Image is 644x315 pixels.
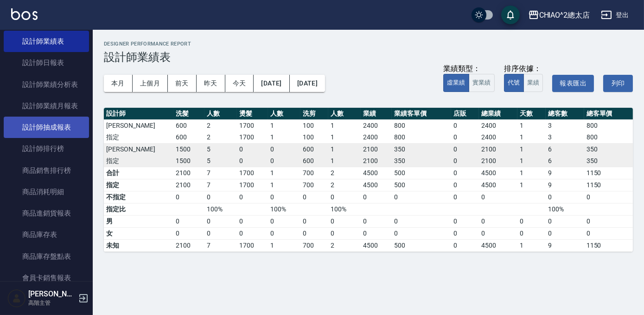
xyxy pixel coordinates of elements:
[451,155,479,167] td: 0
[204,215,237,227] td: 0
[204,191,237,203] td: 0
[451,215,479,227] td: 0
[517,239,546,251] td: 1
[328,215,361,227] td: 0
[451,239,479,251] td: 0
[268,215,300,227] td: 0
[501,6,520,24] button: save
[104,179,173,191] td: 指定
[173,143,204,155] td: 1500
[479,167,517,179] td: 4500
[237,191,268,203] td: 0
[4,181,89,203] a: 商品消耗明細
[361,239,392,251] td: 4500
[392,239,451,251] td: 500
[300,167,329,179] td: 700
[451,179,479,191] td: 0
[539,9,590,21] div: CHIAO^2總太店
[237,119,268,131] td: 1700
[546,119,584,131] td: 3
[584,143,633,155] td: 350
[4,203,89,224] a: 商品進銷貨報表
[546,239,584,251] td: 9
[300,215,329,227] td: 0
[361,227,392,239] td: 0
[584,215,633,227] td: 0
[584,179,633,191] td: 1150
[104,108,633,252] table: a dense table
[173,131,204,144] td: 600
[361,119,392,131] td: 2400
[328,239,361,251] td: 2
[104,51,633,64] h3: 設計師業績表
[268,239,300,251] td: 1
[4,224,89,245] a: 商品庫存表
[328,119,361,131] td: 1
[104,131,173,144] td: 指定
[268,191,300,203] td: 0
[237,179,268,191] td: 1700
[392,215,451,227] td: 0
[237,143,268,155] td: 0
[584,239,633,251] td: 1150
[237,227,268,239] td: 0
[504,64,543,74] div: 排序依據：
[523,74,543,92] button: 業績
[268,143,300,155] td: 0
[328,131,361,144] td: 1
[300,179,329,191] td: 700
[479,131,517,144] td: 2400
[204,167,237,179] td: 7
[392,167,451,179] td: 500
[28,289,76,299] h5: [PERSON_NAME]
[7,289,26,308] img: Person
[300,143,329,155] td: 600
[552,75,594,92] button: 報表匯出
[392,179,451,191] td: 500
[546,179,584,191] td: 9
[104,119,173,131] td: [PERSON_NAME]
[104,215,173,227] td: 男
[204,131,237,144] td: 2
[584,108,633,120] th: 總客單價
[268,227,300,239] td: 0
[392,191,451,203] td: 0
[361,167,392,179] td: 4500
[451,167,479,179] td: 0
[584,131,633,144] td: 800
[104,75,133,92] button: 本月
[584,167,633,179] td: 1150
[517,179,546,191] td: 1
[225,75,254,92] button: 今天
[479,227,517,239] td: 0
[4,74,89,95] a: 設計師業績分析表
[300,239,329,251] td: 700
[584,191,633,203] td: 0
[328,227,361,239] td: 0
[517,167,546,179] td: 1
[328,179,361,191] td: 2
[104,191,173,203] td: 不指定
[517,215,546,227] td: 0
[517,143,546,155] td: 1
[173,191,204,203] td: 0
[237,215,268,227] td: 0
[4,160,89,181] a: 商品銷售排行榜
[173,239,204,251] td: 2100
[361,155,392,167] td: 2100
[4,138,89,159] a: 設計師排行榜
[173,155,204,167] td: 1500
[546,167,584,179] td: 9
[104,155,173,167] td: 指定
[328,203,361,215] td: 100%
[4,246,89,267] a: 商品庫存盤點表
[524,6,594,25] button: CHIAO^2總太店
[443,64,495,74] div: 業績類型：
[361,143,392,155] td: 2100
[479,108,517,120] th: 總業績
[104,227,173,239] td: 女
[392,227,451,239] td: 0
[451,119,479,131] td: 0
[479,119,517,131] td: 2400
[517,119,546,131] td: 1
